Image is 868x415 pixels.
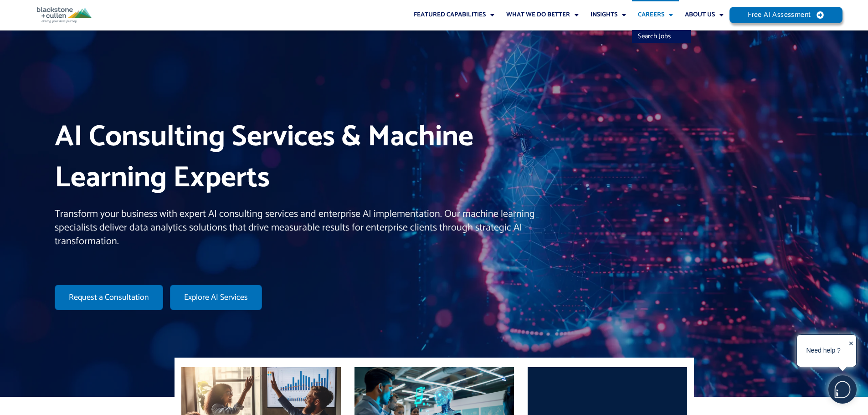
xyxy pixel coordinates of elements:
[632,30,691,43] a: Search Jobs
[848,337,854,365] div: ✕
[829,376,856,403] img: users%2F5SSOSaKfQqXq3cFEnIZRYMEs4ra2%2Fmedia%2Fimages%2F-Bulle%20blanche%20sans%20fond%20%2B%20ma...
[55,285,163,310] a: Request a Consultation
[55,208,553,248] p: Transform your business with expert AI consulting services and enterprise AI implementation. Our ...
[729,7,842,23] a: Free AI Assessment
[798,336,848,365] div: Need help ?
[69,293,149,302] span: Request a Consultation
[55,117,553,199] h1: AI Consulting Services & Machine Learning Experts
[748,11,811,19] span: Free AI Assessment
[170,285,262,310] a: Explore AI Services
[184,293,248,302] span: Explore AI Services
[632,30,691,43] ul: Careers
